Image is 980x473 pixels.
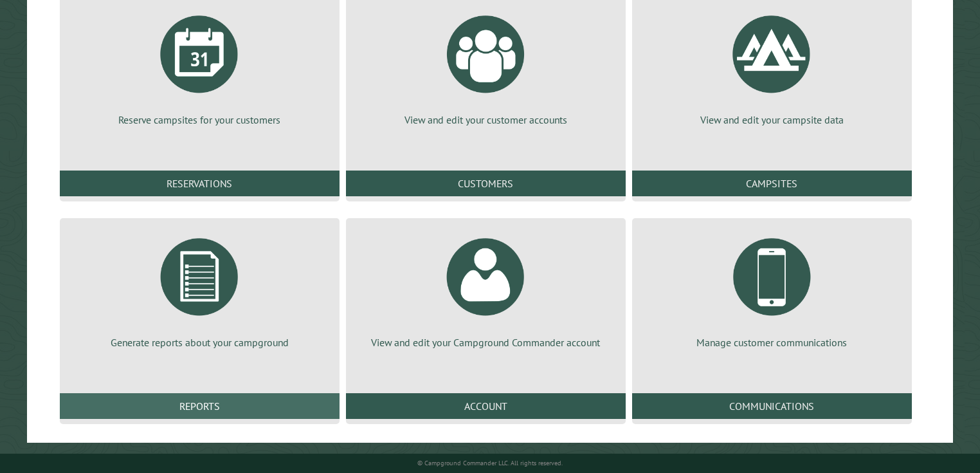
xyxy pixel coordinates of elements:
a: View and edit your campsite data [648,6,896,127]
a: Campsites [632,171,912,196]
a: Customers [346,171,626,196]
a: Communications [632,393,912,419]
small: © Campground Commander LLC. All rights reserved. [417,459,563,467]
a: Manage customer communications [648,228,896,349]
a: Reports [60,393,340,419]
p: View and edit your customer accounts [361,113,610,127]
p: Generate reports about your campground [75,335,324,349]
a: Generate reports about your campground [75,228,324,349]
a: View and edit your Campground Commander account [361,228,610,349]
p: Manage customer communications [648,335,896,349]
a: Reserve campsites for your customers [75,6,324,127]
p: Reserve campsites for your customers [75,113,324,127]
p: View and edit your campsite data [648,113,896,127]
a: Reservations [60,171,340,196]
p: View and edit your Campground Commander account [361,335,610,349]
a: Account [346,393,626,419]
a: View and edit your customer accounts [361,6,610,127]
